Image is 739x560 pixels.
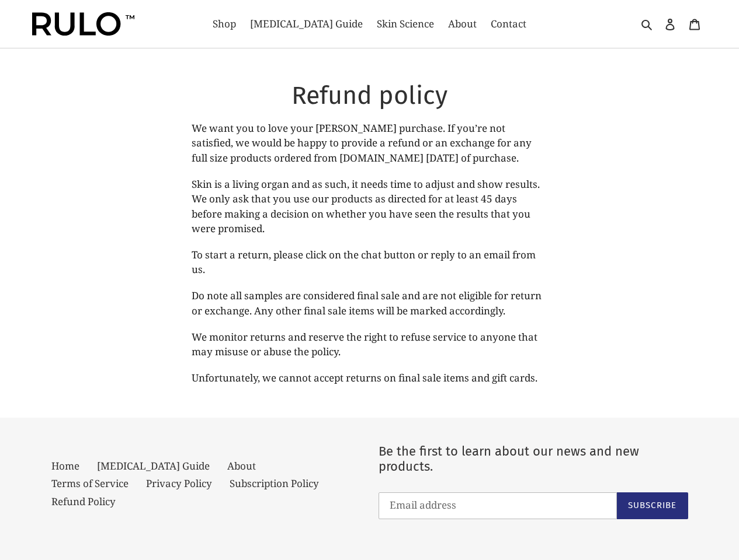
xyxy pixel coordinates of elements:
span: Shop [213,17,236,31]
img: Rulo™ Skin [32,12,134,36]
p: Be the first to learn about our news and new products. [379,444,688,475]
a: Subscription Policy [230,477,319,490]
a: About [442,15,483,33]
span: [MEDICAL_DATA] Guide [250,17,363,31]
a: Shop [207,15,242,33]
a: [MEDICAL_DATA] Guide [97,459,210,473]
span: Contact [491,17,526,31]
a: Contact [485,15,532,33]
a: About [227,459,256,473]
a: Terms of Service [51,477,129,490]
a: Skin Science [371,15,440,33]
input: Email address [379,492,617,519]
p: We monitor returns and reserve the right to refuse service to anyone that may misuse or abuse the... [192,330,548,359]
span: Subscribe [628,500,677,510]
p: We want you to love your [PERSON_NAME] purchase. If you’re not satisfied, we would be happy to pr... [192,121,548,166]
p: Unfortunately, we cannot accept returns on final sale items and gift cards. [192,370,548,386]
p: To start a return, please click on the chat button or reply to an email from us. [192,247,548,277]
a: Home [51,459,79,473]
p: Do note all samples are considered final sale and are not eligible for return or exchange. Any ot... [192,288,548,318]
h1: Refund policy [192,80,548,111]
span: Skin Science [377,17,434,31]
a: [MEDICAL_DATA] Guide [244,15,369,33]
button: Subscribe [617,492,688,519]
a: Privacy Policy [146,477,212,490]
span: About [448,17,477,31]
a: Refund Policy [51,495,116,508]
p: Skin is a living organ and as such, it needs time to adjust and show results. We only ask that yo... [192,177,548,236]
